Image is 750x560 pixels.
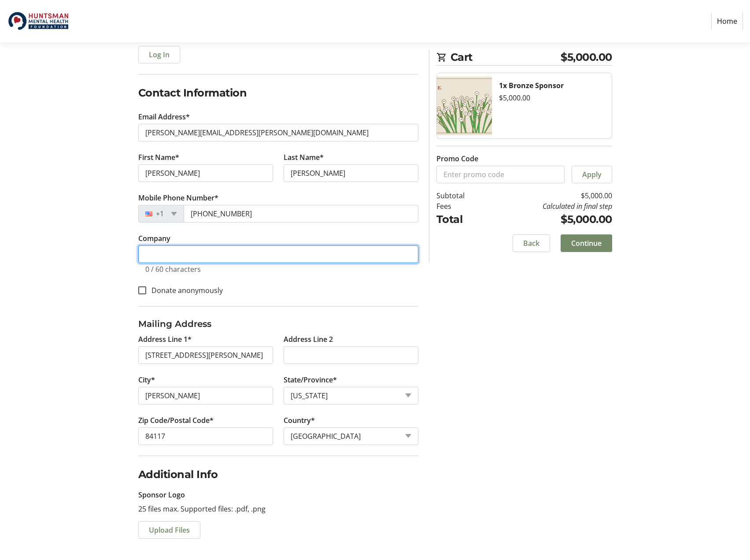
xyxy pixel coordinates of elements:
label: First Name* [138,152,179,163]
input: Address [138,346,273,364]
tr-character-limit: 0 / 60 characters [145,264,201,274]
span: $5,000.00 [561,49,612,65]
h3: Mailing Address [138,317,418,330]
label: Last Name* [284,152,324,163]
label: State/Province* [284,375,337,385]
button: Log In [138,46,180,63]
label: Address Line 1* [138,334,192,345]
p: 25 files max. Supported files: .pdf, .png [138,504,418,514]
span: Log In [149,49,170,60]
label: City* [138,375,155,385]
label: Company [138,233,170,244]
span: Back [523,238,539,248]
span: Apply [582,169,602,180]
label: Country* [284,415,315,426]
input: Enter promo code [436,166,565,183]
td: Calculated in final step [487,201,612,211]
td: $5,000.00 [487,190,612,201]
label: Email Address* [138,111,190,122]
input: (201) 555-0123 [184,205,418,223]
span: Upload Files [149,525,190,535]
h2: Contact Information [138,85,418,101]
a: Home [711,13,743,30]
label: Sponsor Logo [138,490,185,500]
h2: Additional Info [138,467,418,482]
span: Continue [571,238,602,248]
strong: 1x Bronze Sponsor [499,81,564,90]
button: Continue [561,234,612,252]
span: Cart [451,49,561,65]
button: Back [513,234,550,252]
td: $5,000.00 [487,211,612,227]
input: Zip or Postal Code [138,427,273,445]
div: $5,000.00 [499,93,605,103]
img: Bronze Sponsor [437,73,492,138]
td: Fees [436,201,487,211]
img: Huntsman Mental Health Foundation's Logo [7,4,70,39]
button: Upload Files [138,521,200,539]
td: Total [436,211,487,227]
label: Mobile Phone Number* [138,193,218,203]
label: Donate anonymously [146,285,223,296]
input: City [138,387,273,404]
label: Zip Code/Postal Code* [138,415,214,426]
label: Address Line 2 [284,334,333,345]
td: Subtotal [436,190,487,201]
button: Apply [572,166,612,183]
label: Promo Code [436,153,478,164]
